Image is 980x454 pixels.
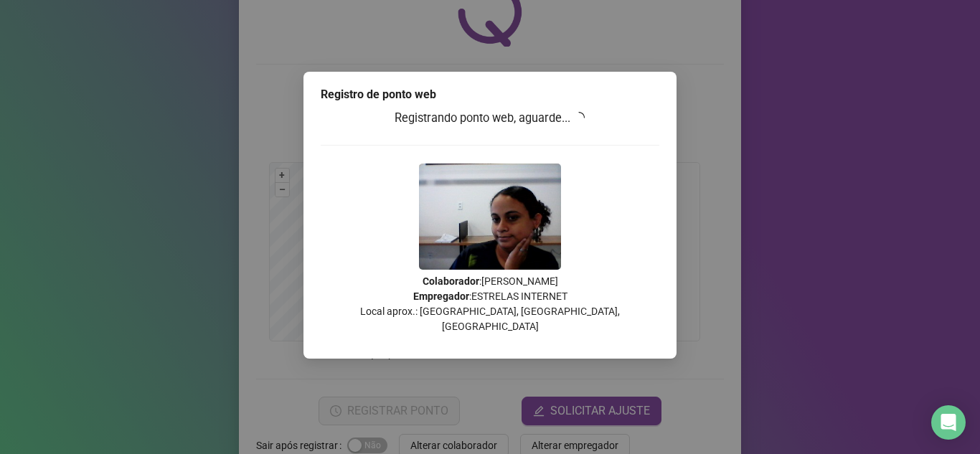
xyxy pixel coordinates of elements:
strong: Empregador [413,290,469,302]
img: 2Q== [419,164,561,270]
h3: Registrando ponto web, aguarde... [321,109,659,128]
div: Open Intercom Messenger [931,405,966,440]
div: Registro de ponto web [321,86,659,103]
strong: Colaborador [423,275,479,287]
span: loading [573,112,585,123]
p: : [PERSON_NAME] : ESTRELAS INTERNET Local aprox.: [GEOGRAPHIC_DATA], [GEOGRAPHIC_DATA], [GEOGRAPH... [321,274,659,334]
